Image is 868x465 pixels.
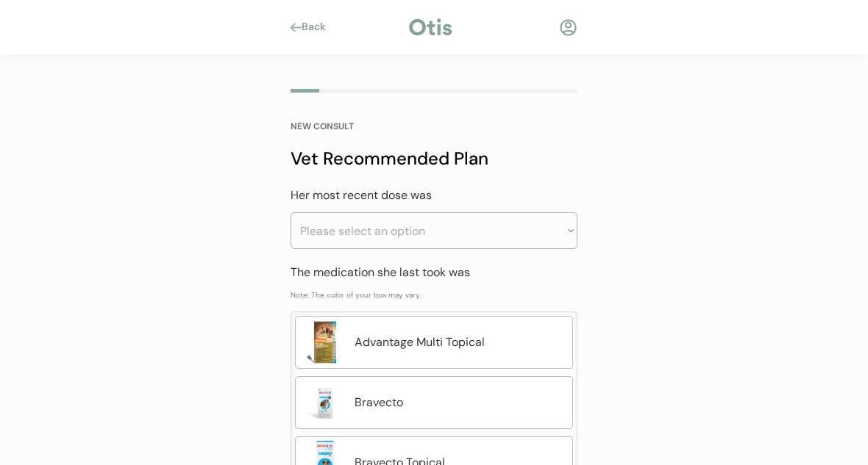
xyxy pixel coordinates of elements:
[303,381,347,425] img: https%3A%2F%2Fb1fdecc9f5d32684efbb068259a22d3b.cdn.bubble.io%2Ff1703627174894x493579486276716700%...
[291,122,577,131] div: NEW CONSULT
[302,20,335,35] div: Back
[291,145,577,172] div: Vet Recommended Plan
[355,394,565,411] div: Bravecto
[303,320,347,364] img: https%3A%2F%2Fb1fdecc9f5d32684efbb068259a22d3b.cdn.bubble.io%2Ff1703627106968x606658990891120000%...
[291,187,577,205] div: Her most recent dose was
[291,289,577,304] div: Note: The color of your box may vary.
[355,334,565,351] div: Advantage Multi Topical
[291,264,577,282] div: The medication she last took was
